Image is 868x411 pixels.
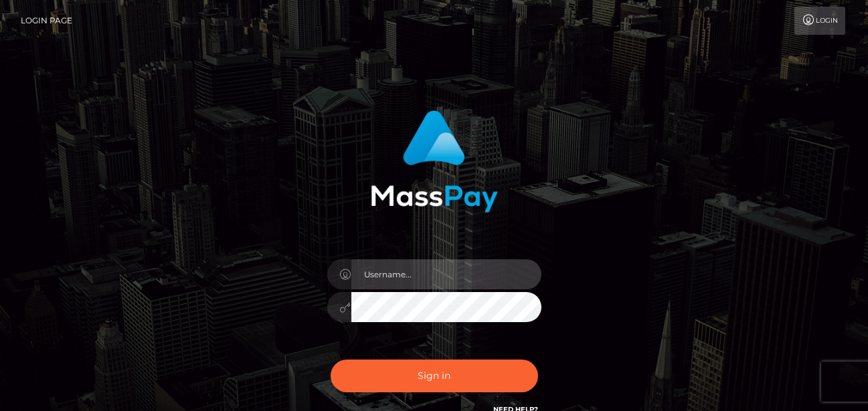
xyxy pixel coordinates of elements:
button: Sign in [331,360,538,392]
a: Login [794,7,845,35]
input: Username... [351,259,541,289]
a: Login Page [21,7,72,35]
img: MassPay Login [371,110,498,213]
